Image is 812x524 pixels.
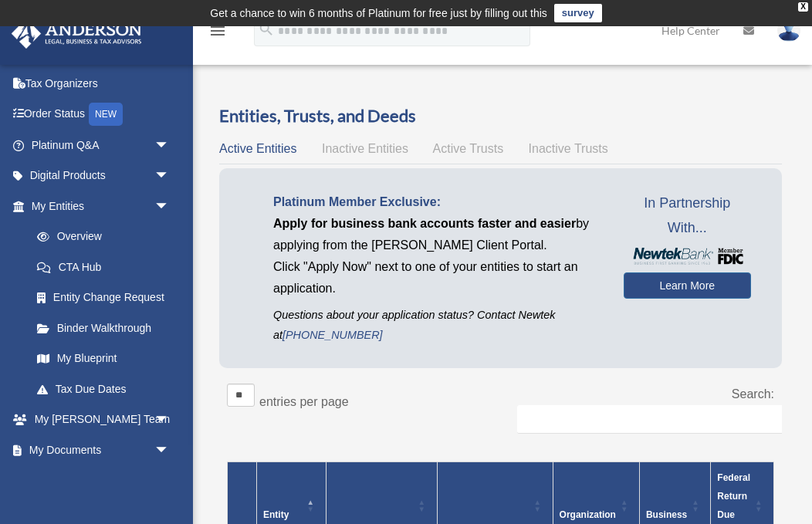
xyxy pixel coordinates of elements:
a: My Documentsarrow_drop_down [11,434,193,465]
a: Overview [22,221,178,252]
p: Platinum Member Exclusive: [273,191,601,213]
label: entries per page [259,395,349,408]
a: My Entitiesarrow_drop_down [11,191,185,221]
span: arrow_drop_down [154,161,185,192]
a: Platinum Q&Aarrow_drop_down [11,130,193,161]
span: arrow_drop_down [154,191,185,222]
div: close [798,2,808,12]
a: menu [208,27,227,40]
a: Binder Walkthrough [22,313,185,343]
a: Entity Change Request [22,282,185,313]
p: Click "Apply Now" next to one of your entities to start an application. [273,256,601,299]
span: In Partnership With... [624,191,751,240]
div: NEW [89,103,123,126]
p: Questions about your application status? Contact Newtek at [273,306,601,344]
h3: Entities, Trusts, and Deeds [219,104,782,128]
span: arrow_drop_down [154,465,185,497]
div: Get a chance to win 6 months of Platinum for free just by filling out this [210,4,547,22]
a: Order StatusNEW [11,99,193,130]
span: Inactive Trusts [529,142,608,155]
label: Search: [732,387,774,401]
a: [PHONE_NUMBER] [283,329,383,341]
span: arrow_drop_down [154,404,185,436]
a: Online Learningarrow_drop_down [11,465,193,496]
span: Inactive Entities [322,142,408,155]
img: Anderson Advisors Platinum Portal [7,19,147,49]
span: Active Entities [219,142,296,155]
a: Digital Productsarrow_drop_down [11,161,193,191]
a: My Blueprint [22,343,185,374]
a: CTA Hub [22,252,185,282]
a: My [PERSON_NAME] Teamarrow_drop_down [11,404,193,435]
a: Tax Due Dates [22,374,185,404]
a: Tax Organizers [11,68,193,99]
span: arrow_drop_down [154,434,185,466]
i: search [258,21,275,38]
a: survey [554,4,602,22]
img: User Pic [777,19,800,42]
i: menu [208,22,227,40]
span: Active Trusts [433,142,504,155]
img: NewtekBankLogoSM.png [631,248,743,264]
span: arrow_drop_down [154,130,185,161]
p: by applying from the [PERSON_NAME] Client Portal. [273,213,601,256]
span: Apply for business bank accounts faster and easier [273,217,576,230]
a: Learn More [624,272,751,299]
